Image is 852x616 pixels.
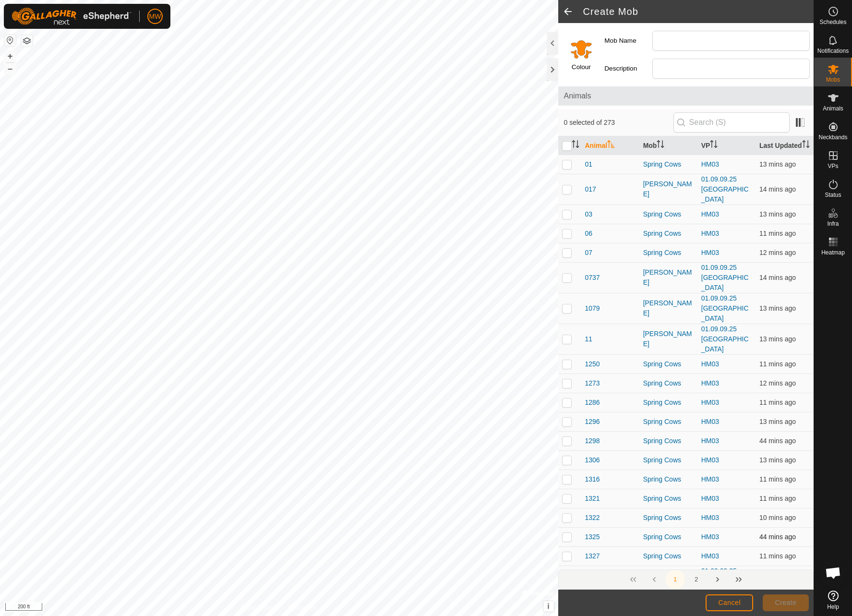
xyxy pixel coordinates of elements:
button: 2 [687,570,706,589]
span: 16 Sep 2025 at 8:03 pm [759,185,796,193]
div: Spring Cows [643,229,694,239]
button: Map Layers [21,35,33,47]
span: 1325 [585,532,600,542]
span: 0737 [585,273,600,283]
span: i [547,602,549,610]
a: 01.09.09.25 [GEOGRAPHIC_DATA] [701,175,749,203]
p-sorticon: Activate to sort [710,142,718,149]
span: Notifications [817,48,849,54]
span: Animals [564,90,808,102]
div: Spring Cows [643,209,694,219]
span: Mobs [826,77,840,83]
span: 1316 [585,474,600,484]
span: 16 Sep 2025 at 8:06 pm [759,229,796,237]
div: Spring Cows [643,474,694,484]
span: 16 Sep 2025 at 8:06 pm [759,552,796,560]
span: Cancel [718,599,741,606]
div: Spring Cows [643,159,694,169]
div: Spring Cows [643,398,694,408]
span: 1079 [585,303,600,314]
span: 16 Sep 2025 at 8:06 pm [759,360,796,368]
a: HM03 [701,399,719,406]
a: Privacy Policy [241,604,277,612]
span: 1327 [585,551,600,561]
span: 16 Sep 2025 at 8:04 pm [759,418,796,425]
span: MW [149,12,161,22]
a: Contact Us [288,604,317,612]
span: 16 Sep 2025 at 8:06 pm [759,495,796,502]
a: HM03 [701,379,719,387]
button: i [543,601,554,612]
div: Spring Cows [643,455,694,465]
a: Help [814,587,852,614]
span: 16 Sep 2025 at 8:04 pm [759,249,796,256]
div: [PERSON_NAME] [643,298,694,318]
th: Mob [639,136,697,155]
div: [PERSON_NAME] [643,179,694,199]
a: HM03 [701,360,719,368]
a: HM03 [701,160,719,168]
button: – [4,63,16,74]
p-sorticon: Activate to sort [607,142,615,149]
span: 1286 [585,398,600,408]
span: Infra [827,221,839,227]
span: 06 [585,229,593,239]
span: 16 Sep 2025 at 7:33 pm [759,437,796,445]
th: Last Updated [756,136,814,155]
button: Create [763,594,809,611]
label: Mob Name [604,31,652,51]
span: 16 Sep 2025 at 8:06 pm [759,514,796,521]
div: Spring Cows [643,436,694,446]
p-sorticon: Activate to sort [657,142,664,149]
span: 16 Sep 2025 at 8:04 pm [759,304,796,312]
button: Next Page [708,570,727,589]
span: 1306 [585,455,600,465]
label: Description [604,59,652,79]
span: 01 [585,159,593,169]
a: HM03 [701,475,719,483]
span: Schedules [819,19,846,25]
span: 16 Sep 2025 at 8:06 pm [759,399,796,406]
button: Cancel [706,594,753,611]
button: Last Page [729,570,748,589]
span: 1321 [585,494,600,504]
div: [PERSON_NAME] [643,329,694,349]
span: 16 Sep 2025 at 8:03 pm [759,274,796,281]
a: HM03 [701,210,719,218]
span: 1296 [585,417,600,427]
a: HM03 [701,437,719,445]
div: Spring Cows [643,513,694,523]
div: Spring Cows [643,417,694,427]
span: 16 Sep 2025 at 8:05 pm [759,379,796,387]
div: Spring Cows [643,532,694,542]
a: HM03 [701,229,719,237]
a: 01.09.09.25 [GEOGRAPHIC_DATA] [701,567,749,595]
span: Status [825,192,841,198]
span: 16 Sep 2025 at 8:06 pm [759,475,796,483]
a: 01.09.09.25 [GEOGRAPHIC_DATA] [701,264,749,291]
input: Search (S) [673,112,790,133]
div: Spring Cows [643,494,694,504]
label: Colour [572,62,591,72]
span: Create [775,599,797,606]
span: 16 Sep 2025 at 8:03 pm [759,160,796,168]
span: 0 selected of 273 [564,118,673,128]
a: 01.09.09.25 [GEOGRAPHIC_DATA] [701,294,749,322]
button: + [4,50,16,62]
span: Heatmap [821,250,845,255]
p-sorticon: Activate to sort [802,142,810,149]
div: Spring Cows [643,359,694,369]
p-sorticon: Activate to sort [572,142,579,149]
div: Spring Cows [643,378,694,388]
div: Open chat [819,558,848,587]
span: 16 Sep 2025 at 8:04 pm [759,456,796,464]
a: HM03 [701,495,719,502]
span: Help [827,604,839,610]
a: HM03 [701,249,719,256]
div: Spring Cows [643,248,694,258]
span: 07 [585,248,593,258]
a: HM03 [701,514,719,521]
span: VPs [828,163,838,169]
a: HM03 [701,418,719,425]
span: 03 [585,209,593,219]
